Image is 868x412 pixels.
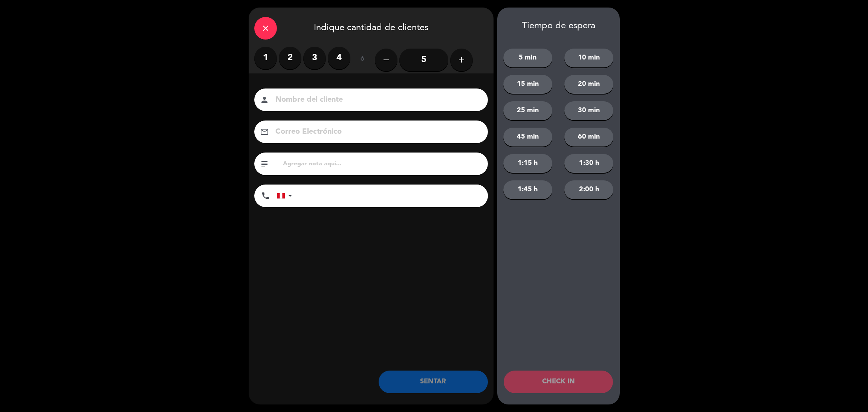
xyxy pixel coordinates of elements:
label: 4 [328,47,350,69]
label: 1 [254,47,277,69]
button: 2:00 h [564,180,613,199]
button: 1:15 h [503,154,552,173]
i: remove [382,55,391,64]
label: 3 [303,47,326,69]
button: 5 min [503,49,552,67]
button: 10 min [564,49,613,67]
label: 2 [279,47,301,69]
div: Peru (Perú): +51 [277,185,295,207]
input: Nombre del cliente [275,93,478,107]
input: Agregar nota aquí... [282,159,482,169]
i: email [260,127,269,136]
button: 60 min [564,128,613,146]
button: 1:30 h [564,154,613,173]
i: phone [261,191,270,200]
button: SENTAR [379,371,488,393]
div: Tiempo de espera [497,21,620,32]
input: Correo Electrónico [275,125,478,139]
button: 1:45 h [503,180,552,199]
button: remove [375,49,397,71]
div: ó [350,47,375,73]
button: add [450,49,473,71]
button: 25 min [503,101,552,120]
div: Indique cantidad de clientes [249,8,494,47]
button: 45 min [503,128,552,146]
i: person [260,95,269,104]
button: 15 min [503,75,552,94]
button: 30 min [564,101,613,120]
button: CHECK IN [504,371,613,393]
i: subject [260,159,269,168]
i: close [261,24,270,33]
button: 20 min [564,75,613,94]
i: add [457,55,466,64]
